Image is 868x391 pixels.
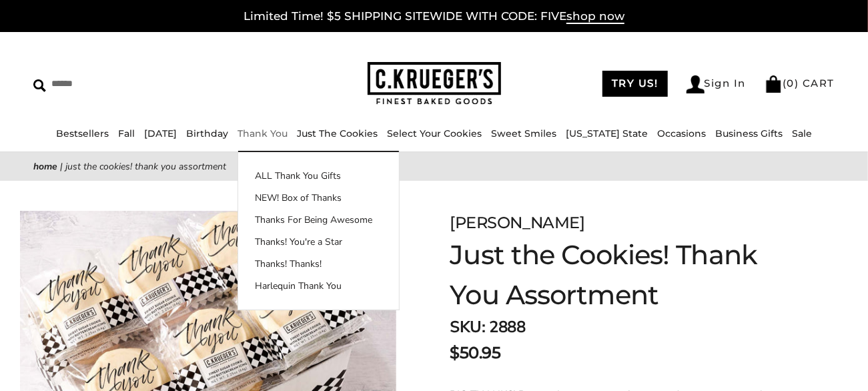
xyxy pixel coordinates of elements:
div: [PERSON_NAME] [450,211,801,235]
a: Bestsellers [56,127,109,139]
a: [DATE] [144,127,177,139]
a: Fall [118,127,135,139]
a: ALL Thank You Gifts [238,169,399,183]
a: NEW! Box of Thanks [238,191,399,205]
span: shop now [566,9,624,24]
span: | [60,160,63,173]
a: Thanks For Being Awesome [238,213,399,227]
img: Search [33,79,46,92]
a: Occasions [657,127,706,139]
a: [US_STATE] State [566,127,648,139]
a: Sweet Smiles [491,127,556,139]
a: Limited Time! $5 SHIPPING SITEWIDE WITH CODE: FIVEshop now [244,9,624,24]
img: Bag [765,75,783,93]
a: Thanks! You're a Star [238,235,399,249]
img: Account [687,75,705,93]
img: C.KRUEGER'S [368,62,501,105]
a: Business Gifts [715,127,783,139]
span: Just the Cookies! Thank You Assortment [65,160,226,173]
h1: Just the Cookies! Thank You Assortment [450,235,801,315]
a: Thanks! Thanks! [238,257,399,271]
a: Home [33,160,57,173]
span: 2888 [489,316,525,338]
nav: breadcrumbs [33,159,835,174]
input: Search [33,73,218,94]
a: TRY US! [602,71,668,97]
strong: SKU: [450,316,485,338]
a: Harlequin Thank You [238,279,399,293]
span: $50.95 [450,341,500,365]
a: (0) CART [765,77,835,89]
a: Thank You [238,127,288,139]
a: Select Your Cookies [387,127,482,139]
a: Sign In [687,75,747,93]
a: Just The Cookies [297,127,378,139]
a: Birthday [186,127,228,139]
a: Sale [792,127,812,139]
span: 0 [787,77,795,89]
